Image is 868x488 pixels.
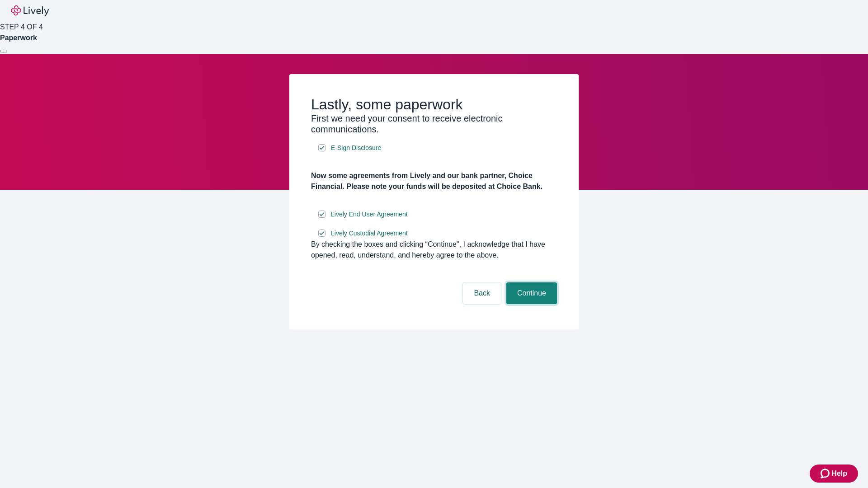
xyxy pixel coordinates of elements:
span: Lively Custodial Agreement [331,229,408,238]
button: Back [463,282,501,304]
h3: First we need your consent to receive electronic communications. [311,113,557,135]
svg: Zendesk support icon [821,468,831,479]
a: e-sign disclosure document [329,228,410,239]
div: By checking the boxes and clicking “Continue", I acknowledge that I have opened, read, understand... [311,239,557,261]
button: Zendesk support iconHelp [810,465,858,483]
a: e-sign disclosure document [329,209,410,220]
button: Continue [506,282,557,304]
span: Help [831,468,847,479]
h4: Now some agreements from Lively and our bank partner, Choice Financial. Please note your funds wi... [311,170,557,192]
img: Lively [11,5,49,16]
span: E-Sign Disclosure [331,143,381,153]
h2: Lastly, some paperwork [311,96,557,113]
a: e-sign disclosure document [329,142,383,154]
span: Lively End User Agreement [331,210,408,219]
